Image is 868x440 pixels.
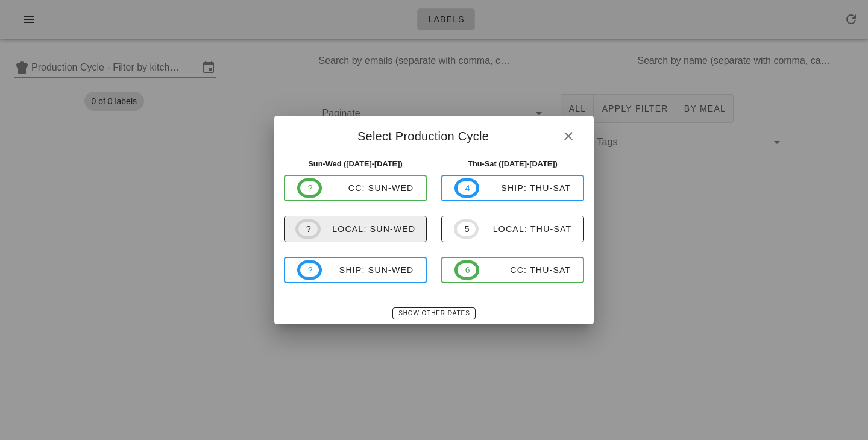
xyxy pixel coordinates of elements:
[479,224,571,234] div: local: Thu-Sat
[465,263,470,277] span: 6
[441,257,584,283] button: 6CC: Thu-Sat
[479,265,571,275] div: CC: Thu-Sat
[308,159,402,168] strong: Sun-Wed ([DATE]-[DATE])
[322,265,414,275] div: ship: Sun-Wed
[441,175,584,201] button: 4ship: Thu-Sat
[274,116,594,153] div: Select Production Cycle
[479,183,571,193] div: ship: Thu-Sat
[307,181,312,195] span: ?
[468,159,558,168] strong: Thu-Sat ([DATE]-[DATE])
[307,263,312,277] span: ?
[306,222,310,236] span: ?
[284,257,427,283] button: ?ship: Sun-Wed
[464,222,469,236] span: 5
[284,175,427,201] button: ?CC: Sun-Wed
[284,216,427,242] button: ?local: Sun-Wed
[392,307,475,319] button: Show Other Dates
[465,181,470,195] span: 4
[322,183,414,193] div: CC: Sun-Wed
[321,224,416,234] div: local: Sun-Wed
[441,216,584,242] button: 5local: Thu-Sat
[398,310,470,316] span: Show Other Dates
